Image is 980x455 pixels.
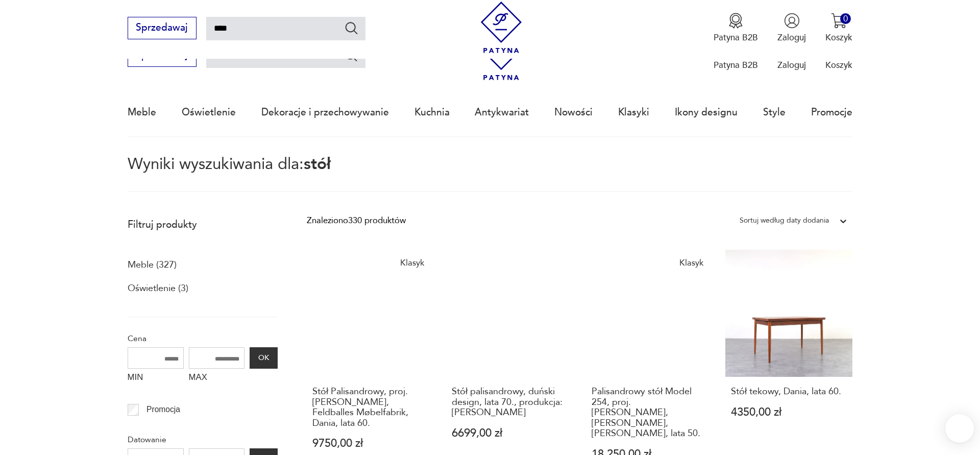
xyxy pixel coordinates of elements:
[261,89,389,136] a: Dekoracje i przechowywanie
[128,218,278,231] p: Filtruj produkty
[128,332,278,345] p: Cena
[554,89,593,136] a: Nowości
[128,280,188,297] a: Oświetlenie (3)
[476,2,527,53] img: Patyna - sklep z meblami i dekoracjami vintage
[825,13,852,43] button: 0Koszyk
[714,13,758,43] a: Ikona medaluPatyna B2B
[128,89,156,136] a: Meble
[312,438,429,449] p: 9750,00 zł
[777,59,806,71] p: Zaloguj
[777,13,806,43] button: Zaloguj
[128,157,853,192] p: Wyniki wyszukiwania dla:
[128,369,184,388] label: MIN
[763,89,786,136] a: Style
[777,32,806,43] p: Zaloguj
[128,25,197,33] a: Sprzedawaj
[128,17,197,39] button: Sprzedawaj
[128,52,197,60] a: Sprzedawaj
[728,13,744,29] img: Ikona medalu
[825,59,852,71] p: Koszyk
[811,89,852,136] a: Promocje
[128,433,278,446] p: Datowanie
[475,89,529,136] a: Antykwariat
[250,347,277,369] button: OK
[452,387,568,418] h3: Stół palisandrowy, duński design, lata 70., produkcja: [PERSON_NAME]
[414,89,450,136] a: Kuchnia
[307,214,406,227] div: Znaleziono 330 produktów
[714,13,758,43] button: Patyna B2B
[592,387,708,439] h3: Palisandrowy stół Model 254, proj. [PERSON_NAME], [PERSON_NAME], [PERSON_NAME], lata 50.
[344,20,359,35] button: Szukaj
[731,387,847,397] h3: Stół tekowy, Dania, lata 60.
[344,48,359,63] button: Szukaj
[825,32,852,43] p: Koszyk
[784,13,800,29] img: Ikonka użytkownika
[714,32,758,43] p: Patyna B2B
[128,256,177,274] a: Meble (327)
[945,414,974,443] iframe: Smartsupp widget button
[182,89,236,136] a: Oświetlenie
[304,153,331,175] span: stół
[714,59,758,71] p: Patyna B2B
[831,13,847,29] img: Ikona koszyka
[189,369,245,388] label: MAX
[740,214,829,227] div: Sortuj według daty dodania
[452,428,568,439] p: 6699,00 zł
[840,13,851,24] div: 0
[731,407,847,418] p: 4350,00 zł
[146,403,180,416] p: Promocja
[312,387,429,428] h3: Stół Palisandrowy, proj. [PERSON_NAME], Feldballes Møbelfabrik, Dania, lata 60.
[675,89,738,136] a: Ikony designu
[618,89,649,136] a: Klasyki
